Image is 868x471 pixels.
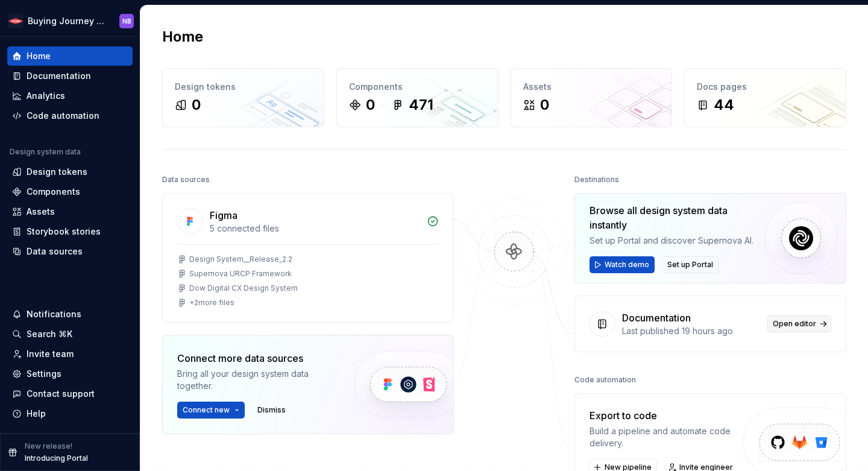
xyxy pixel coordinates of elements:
[25,441,72,451] p: New release!
[189,269,292,279] div: Supernova URCP Framework
[697,81,834,93] div: Docs pages
[27,110,99,122] div: Code automation
[27,328,72,340] div: Search ⌘K
[10,147,81,157] div: Design system data
[27,245,83,258] div: Data sources
[162,68,324,127] a: Design tokens0
[27,408,46,420] div: Help
[590,235,755,247] div: Set up Portal and discover Supernova AI.
[189,283,298,293] div: Dow Digital CX Design System
[7,182,133,201] a: Components
[183,405,230,415] span: Connect new
[192,95,201,115] div: 0
[7,344,133,364] a: Invite team
[27,90,65,102] div: Analytics
[7,86,133,106] a: Analytics
[7,106,133,125] a: Code automation
[409,95,433,115] div: 471
[511,68,673,127] a: Assets0
[662,256,719,273] button: Set up Portal
[27,348,74,360] div: Invite team
[27,186,80,198] div: Components
[773,319,816,329] span: Open editor
[7,305,133,324] button: Notifications
[252,402,291,419] button: Dismiss
[177,368,334,392] div: Bring all your design system data together.
[590,256,655,273] button: Watch demo
[7,324,133,344] button: Search ⌘K
[574,171,619,188] div: Destinations
[27,226,101,238] div: Storybook stories
[210,223,420,235] div: 5 connected files
[189,298,234,308] div: + 2 more files
[590,203,755,232] div: Browse all design system data instantly
[684,68,846,127] a: Docs pages44
[349,81,486,93] div: Components
[175,81,312,93] div: Design tokens
[8,14,23,28] img: ebcb961f-3702-4f4f-81a3-20bbd08d1a2b.png
[2,8,137,34] button: Buying Journey BlueprintNB
[25,454,88,463] p: Introducing Portal
[7,404,133,423] button: Help
[27,166,87,178] div: Design tokens
[574,371,636,388] div: Code automation
[605,260,649,270] span: Watch demo
[540,95,549,115] div: 0
[7,242,133,261] a: Data sources
[622,311,691,325] div: Documentation
[366,95,375,115] div: 0
[7,162,133,182] a: Design tokens
[27,70,91,82] div: Documentation
[177,402,245,419] button: Connect new
[177,351,334,365] div: Connect more data sources
[162,193,454,323] a: Figma5 connected filesDesign System__Release_2.2Supernova URCP FrameworkDow Digital CX Design Sys...
[7,66,133,86] a: Documentation
[7,384,133,403] button: Contact support
[27,308,81,320] div: Notifications
[27,368,61,380] div: Settings
[523,81,660,93] div: Assets
[590,408,744,423] div: Export to code
[257,405,286,415] span: Dismiss
[336,68,498,127] a: Components0471
[590,425,744,449] div: Build a pipeline and automate code delivery.
[7,202,133,221] a: Assets
[27,206,55,218] div: Assets
[622,325,760,337] div: Last published 19 hours ago
[162,27,203,46] h2: Home
[7,46,133,66] a: Home
[667,260,713,270] span: Set up Portal
[714,95,734,115] div: 44
[189,254,292,264] div: Design System__Release_2.2
[767,315,831,332] a: Open editor
[28,15,105,27] div: Buying Journey Blueprint
[27,388,95,400] div: Contact support
[27,50,51,62] div: Home
[210,208,237,223] div: Figma
[7,222,133,241] a: Storybook stories
[162,171,210,188] div: Data sources
[122,16,131,26] div: NB
[7,364,133,384] a: Settings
